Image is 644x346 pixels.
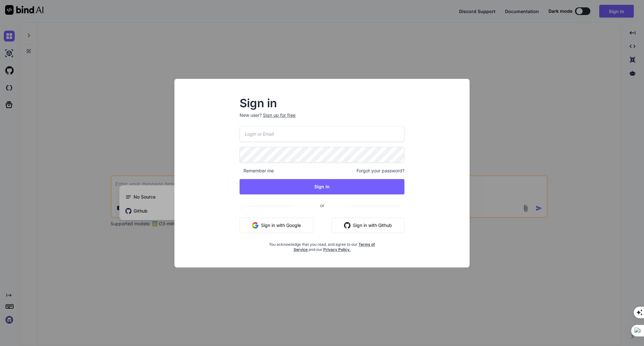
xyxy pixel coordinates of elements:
input: Login or Email [240,126,404,142]
img: github [344,222,350,229]
p: New user? [240,112,404,126]
h2: Sign in [240,98,404,108]
div: You acknowledge that you read, and agree to our and our [267,238,377,252]
img: google [252,222,258,229]
button: Sign in with Github [332,218,404,233]
button: Sign In [240,179,404,194]
span: Remember me [240,168,274,174]
a: Privacy Policy. [323,247,351,252]
span: or [295,198,350,213]
a: Terms of Service [294,242,375,252]
button: Sign in with Google [240,218,313,233]
span: Forgot your password? [356,168,404,174]
div: Sign up for free [263,112,295,118]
